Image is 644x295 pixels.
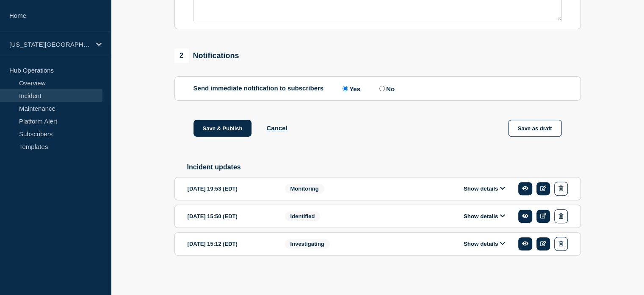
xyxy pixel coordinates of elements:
[266,124,287,132] button: Cancel
[508,120,562,137] button: Save as draft
[193,84,562,93] div: Send immediate notification to subscribers
[188,237,272,251] div: [DATE] 15:12 (EDT)
[193,120,252,137] button: Save & Publish
[174,48,189,63] span: 2
[343,86,348,91] input: Yes
[9,41,91,48] p: [US_STATE][GEOGRAPHIC_DATA]
[461,213,508,220] button: Show details
[377,84,395,93] label: No
[461,240,508,247] button: Show details
[461,185,508,192] button: Show details
[340,84,360,93] label: Yes
[285,184,324,194] span: Monitoring
[174,48,239,63] div: Notifications
[188,209,272,223] div: [DATE] 15:50 (EDT)
[379,86,385,91] input: No
[188,182,272,196] div: [DATE] 19:53 (EDT)
[285,211,321,221] span: Identified
[187,163,581,171] h2: Incident updates
[193,84,324,93] p: Send immediate notification to subscribers
[285,239,330,249] span: Investigating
